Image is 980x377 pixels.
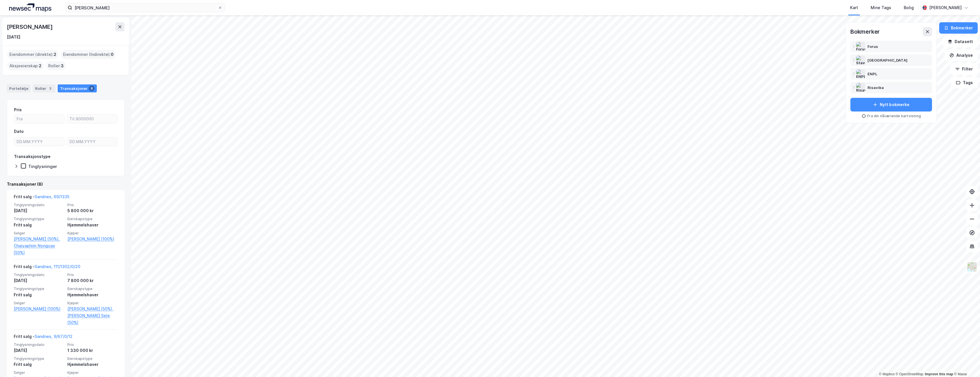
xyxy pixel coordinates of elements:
[72,3,218,12] input: Søk på adresse, matrikkel, gårdeiere, leietakere eller personer
[14,342,64,347] span: Tinglysningsdato
[14,236,64,242] a: [PERSON_NAME] (50%),
[925,372,953,376] a: Improve this map
[856,56,865,65] img: Stavanger sentrum
[850,27,880,36] div: Bokmerker
[67,305,118,312] a: [PERSON_NAME] (50%),
[67,207,118,214] div: 5 800 000 kr
[111,51,114,58] span: 0
[14,356,64,361] span: Tinglysningstype
[35,334,73,339] a: Sandnes, 9/67/0/12
[14,333,73,342] div: Fritt salg -
[14,277,64,284] div: [DATE]
[61,62,64,69] span: 3
[67,222,118,228] div: Hjemmelshaver
[58,84,97,92] div: Transaksjoner
[54,51,56,58] span: 2
[14,291,64,298] div: Fritt salg
[28,164,57,169] div: Tinglysninger
[14,153,51,160] div: Transaksjonstype
[939,22,978,34] button: Bokmerker
[67,286,118,291] span: Eierskapstype
[14,222,64,228] div: Fritt salg
[14,263,80,272] div: Fritt salg -
[950,63,978,75] button: Filter
[14,242,64,256] a: Chaiyaphim Nongyao (50%)
[33,84,55,92] div: Roller
[67,291,118,298] div: Hjemmelshaver
[67,342,118,347] span: Pris
[35,264,80,269] a: Sandnes, 111/1302/0/20
[14,361,64,368] div: Fritt salg
[67,115,117,123] input: Til 8000000
[9,3,51,12] img: logo.a4113a55bc3d86da70a041830d287a7e.svg
[67,236,118,242] a: [PERSON_NAME] (100%)
[35,194,69,199] a: Sandnes, 69/1335
[904,4,914,11] div: Bolig
[896,372,923,376] a: OpenStreetMap
[871,4,891,11] div: Mine Tags
[14,286,64,291] span: Tinglysningstype
[951,350,980,377] div: Kontrollprogram for chat
[67,231,118,236] span: Kjøper
[856,69,865,78] img: ENPL
[14,106,22,113] div: Pris
[46,61,66,70] div: Roller :
[7,22,54,31] div: [PERSON_NAME]
[945,50,978,61] button: Analyse
[89,86,95,91] div: 8
[67,301,118,305] span: Kjøper
[951,77,978,88] button: Tags
[7,181,124,188] div: Transaksjoner (8)
[967,262,977,272] img: Z
[67,361,118,368] div: Hjemmelshaver
[14,301,64,305] span: Selger
[14,272,64,277] span: Tinglysningsdato
[14,347,64,354] div: [DATE]
[61,50,116,59] div: Eiendommer (Indirekte) :
[67,347,118,354] div: 1 330 000 kr
[7,34,20,40] div: [DATE]
[47,86,53,91] div: 3
[850,114,932,118] div: Fra din nåværende kartvisning
[67,370,118,375] span: Kjøper
[67,312,118,326] a: [PERSON_NAME] Sele (50%)
[7,61,44,70] div: Aksjeeierskap :
[943,36,978,47] button: Datasett
[951,350,980,377] iframe: Chat Widget
[7,50,59,59] div: Eiendommer (direkte) :
[856,83,865,92] img: Risavika
[14,370,64,375] span: Selger
[67,277,118,284] div: 7 800 000 kr
[879,372,895,376] a: Mapbox
[7,84,31,92] div: Portefølje
[850,98,932,112] button: Nytt bokmerke
[67,356,118,361] span: Eierskapstype
[67,272,118,277] span: Pris
[14,305,64,312] a: [PERSON_NAME] (100%)
[67,216,118,221] span: Eierskapstype
[67,137,117,146] input: DD.MM.YYYY
[14,115,64,123] input: Fra
[856,42,865,51] img: Forus
[867,70,877,77] div: ENPL
[14,231,64,236] span: Selger
[867,84,884,91] div: Risavika
[14,207,64,214] div: [DATE]
[67,202,118,207] span: Pris
[14,202,64,207] span: Tinglysningsdato
[14,128,24,135] div: Dato
[39,62,41,69] span: 2
[929,4,962,11] div: [PERSON_NAME]
[14,193,69,202] div: Fritt salg -
[850,4,858,11] div: Kart
[14,137,64,146] input: DD.MM.YYYY
[867,57,907,64] div: [GEOGRAPHIC_DATA]
[867,43,878,50] div: Forus
[14,216,64,221] span: Tinglysningstype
